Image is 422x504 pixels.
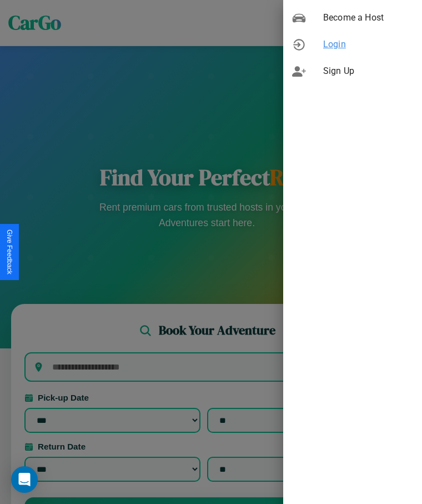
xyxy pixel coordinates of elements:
div: Sign Up [283,58,422,84]
div: Login [283,31,422,58]
span: Login [323,38,413,51]
div: Become a Host [283,4,422,31]
span: Become a Host [323,11,413,24]
div: Open Intercom Messenger [11,466,38,493]
span: Sign Up [323,64,413,78]
div: Give Feedback [6,229,13,275]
